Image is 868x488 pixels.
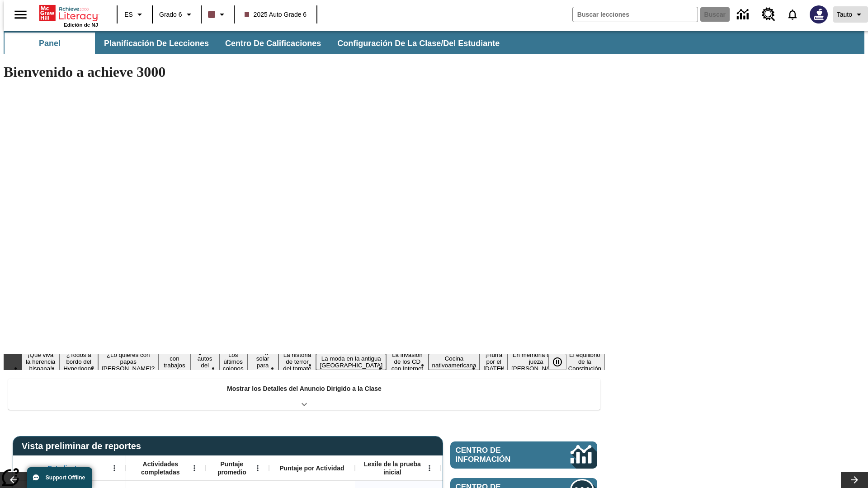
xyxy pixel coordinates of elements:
button: Support Offline [27,467,92,488]
div: Subbarra de navegación [4,33,508,54]
span: ES [124,10,133,19]
button: Abrir menú [188,461,201,475]
button: Diapositiva 7 Energía solar para todos [247,347,278,377]
p: Mostrar los Detalles del Anuncio Dirigido a la Clase [227,384,382,394]
button: Diapositiva 12 ¡Hurra por el Día de la Constitución! [480,350,508,373]
button: Diapositiva 14 El equilibrio de la Constitución [565,350,605,373]
button: Diapositiva 3 ¿Lo quieres con papas fritas? [98,350,158,373]
span: Support Offline [46,474,85,481]
button: Carrusel de lecciones, seguir [841,472,868,488]
button: Abrir el menú lateral [7,1,34,28]
span: Lexile de la prueba inicial [359,460,425,476]
span: Planificación de lecciones [104,38,209,49]
button: Diapositiva 2 ¿Todos a bordo del Hyperloop? [59,350,98,373]
a: Centro de recursos, Se abrirá en una pestaña nueva. [756,2,781,27]
span: Edición de NJ [64,22,98,28]
input: Buscar campo [573,7,698,22]
a: Notificaciones [781,3,804,26]
a: Centro de información [450,441,597,469]
div: Subbarra de navegación [4,31,864,54]
div: Pausar [548,354,576,370]
button: Abrir menú [108,461,121,475]
span: Puntaje por Actividad [279,464,344,472]
button: El color de la clase es café oscuro. Cambiar el color de la clase. [204,6,231,23]
button: Diapositiva 4 Niños con trabajos sucios [158,347,190,377]
button: Diapositiva 1 ¡Que viva la herencia hispana! [22,350,59,373]
span: Estudiante [48,464,80,472]
button: Abrir menú [423,461,436,475]
div: Portada [39,3,98,28]
button: Diapositiva 9 La moda en la antigua Roma [316,354,386,370]
h1: Bienvenido a achieve 3000 [4,64,605,80]
span: Panel [39,38,61,49]
button: Abrir menú [251,461,264,475]
button: Pausar [548,354,566,370]
button: Grado: Grado 6, Elige un grado [156,6,198,23]
span: Tauto [837,10,852,19]
span: Configuración de la clase/del estudiante [337,38,500,49]
button: Perfil/Configuración [833,6,868,23]
button: Diapositiva 13 En memoria de la jueza O'Connor [508,350,565,373]
button: Escoja un nuevo avatar [804,3,833,26]
button: Diapositiva 6 Los últimos colonos [219,350,247,373]
button: Lenguaje: ES, Selecciona un idioma [120,6,149,23]
span: 2025 Auto Grade 6 [245,10,307,19]
button: Diapositiva 11 Cocina nativoamericana [429,354,480,370]
a: Centro de información [731,2,756,27]
button: Diapositiva 10 La invasión de los CD con Internet [386,350,428,373]
button: Diapositiva 8 La historia de terror del tomate [278,350,316,373]
span: Puntaje promedio [210,460,254,476]
button: Planificación de lecciones [97,33,216,54]
span: Centro de calificaciones [225,38,321,49]
button: Configuración de la clase/del estudiante [330,33,507,54]
button: Panel [5,33,95,54]
span: Vista preliminar de reportes [22,441,146,451]
img: Avatar [810,5,828,23]
span: Grado 6 [159,10,182,19]
a: Portada [39,4,98,22]
button: Diapositiva 5 ¿Los autos del futuro? [191,347,219,377]
div: Mostrar los Detalles del Anuncio Dirigido a la Clase [8,379,600,410]
button: Centro de calificaciones [218,33,328,54]
span: Actividades completadas [131,460,190,476]
span: Centro de información [456,446,540,464]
